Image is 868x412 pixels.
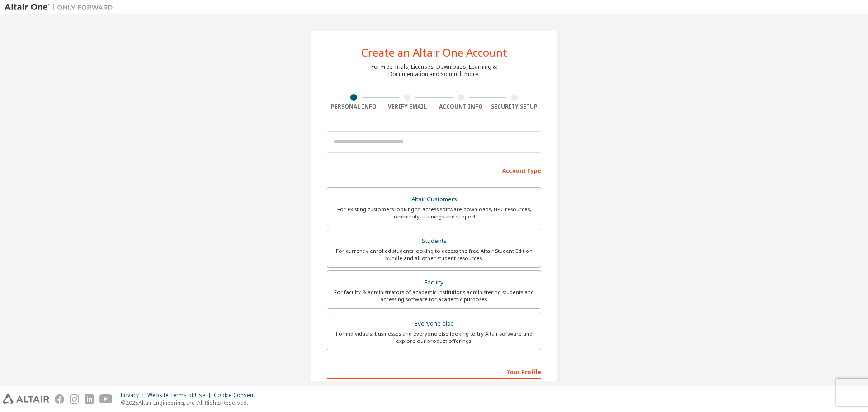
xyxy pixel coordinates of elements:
[333,247,535,262] div: For currently enrolled students looking to access the free Altair Student Edition bundle and all ...
[327,163,541,177] div: Account Type
[333,235,535,247] div: Students
[121,392,147,399] div: Privacy
[214,392,260,399] div: Cookie Consent
[55,394,64,404] img: facebook.svg
[361,47,507,58] div: Create an Altair One Account
[333,317,535,330] div: Everyone else
[488,103,542,110] div: Security Setup
[333,276,535,289] div: Faculty
[3,394,49,404] img: altair_logo.svg
[5,3,118,12] img: Altair One
[333,193,535,206] div: Altair Customers
[434,103,488,110] div: Account Info
[147,392,214,399] div: Website Terms of Use
[371,63,497,78] div: For Free Trials, Licenses, Downloads, Learning & Documentation and so much more.
[333,289,535,303] div: For faculty & administrators of academic institutions administering students and accessing softwa...
[327,103,381,110] div: Personal Info
[70,394,79,404] img: instagram.svg
[381,103,434,110] div: Verify Email
[333,330,535,345] div: For individuals, businesses and everyone else looking to try Altair software and explore our prod...
[85,394,94,404] img: linkedin.svg
[333,206,535,220] div: For existing customers looking to access software downloads, HPC resources, community, trainings ...
[121,399,260,407] p: © 2025 Altair Engineering, Inc. All Rights Reserved.
[327,364,541,379] div: Your Profile
[99,394,113,404] img: youtube.svg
